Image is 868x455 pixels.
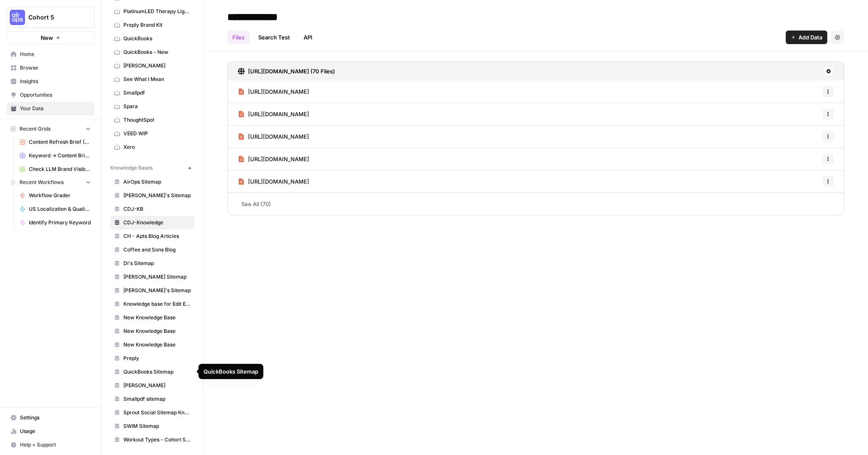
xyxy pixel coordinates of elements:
a: API [299,31,318,44]
span: Xero [123,143,191,151]
a: [PERSON_NAME] Sitemap [110,270,195,284]
span: Opportunities [20,91,91,99]
span: Knowledge Bases [110,164,153,172]
a: Spara [110,100,195,113]
span: [URL][DOMAIN_NAME] [248,177,309,186]
a: QuickBooks Sitemap [110,365,195,379]
a: Workflow Grader [16,189,95,202]
a: New Knowledge Base [110,324,195,338]
a: Di's Sitemap [110,257,195,270]
a: [URL][DOMAIN_NAME] (70 Files) [238,62,335,81]
a: CH - Apts Blog Articles [110,229,195,243]
span: Your Data [20,105,91,112]
a: Search Test [253,31,295,44]
span: QuickBooks Sitemap [123,368,191,376]
span: Workout Types - Cohort Session 5 ([DATE]) [123,436,191,444]
a: Xero [110,140,195,154]
span: Preply Brand Kit [123,21,191,29]
span: Check LLM Brand Visibility for PAA Questions Grid [29,165,91,173]
a: New Knowledge Base [110,311,195,324]
span: [URL][DOMAIN_NAME] [248,155,309,163]
a: Browse [7,61,95,75]
span: [PERSON_NAME] Sitemap [123,273,191,281]
span: Smallpdf [123,89,191,97]
a: [URL][DOMAIN_NAME] [238,126,309,148]
a: AirOps Sitemap [110,175,195,189]
a: See All (70) [227,193,844,215]
a: [PERSON_NAME] [110,59,195,73]
span: Coffee and Sons Blog [123,246,191,254]
a: Smallpdf sitemap [110,392,195,406]
img: Cohort 5 Logo [10,10,25,25]
a: Settings [7,411,95,424]
span: New Knowledge Base [123,314,191,321]
span: Insights [20,78,91,85]
span: Smallpdf sitemap [123,395,191,403]
span: QuickBooks [123,35,191,42]
span: Sprout Social Sitemap Knowledge Base [123,409,191,416]
a: Preply Brand Kit [110,18,195,32]
span: US Localization & Quality Check [29,205,91,213]
a: [PERSON_NAME] [110,379,195,392]
span: PlatinumLED Therapy Lights [123,8,191,15]
a: [URL][DOMAIN_NAME] [238,103,309,125]
a: Keyword -> Content Brief -> Article - CDJ [16,149,95,162]
a: SWIM Sitemap [110,419,195,433]
span: Recent Workflows [20,179,64,186]
a: PlatinumLED Therapy Lights [110,5,195,18]
a: Preply [110,352,195,365]
a: US Localization & Quality Check [16,202,95,216]
button: Recent Workflows [7,176,95,189]
span: Recent Grids [20,125,50,133]
span: See What I Mean [123,75,191,83]
span: [URL][DOMAIN_NAME] [248,132,309,141]
a: Opportunities [7,88,95,102]
a: [URL][DOMAIN_NAME] [238,81,309,103]
span: Cohort 5 [28,13,80,22]
a: Sprout Social Sitemap Knowledge Base [110,406,195,419]
a: ThoughtSpot [110,113,195,127]
span: QuickBooks - New [123,48,191,56]
a: VEED WIP [110,127,195,140]
a: Usage [7,424,95,438]
button: Workspace: Cohort 5 [7,7,95,28]
button: Help + Support [7,438,95,452]
span: Preply [123,355,191,362]
a: Smallpdf [110,86,195,100]
a: Home [7,47,95,61]
a: CDJ-KB [110,202,195,216]
a: [URL][DOMAIN_NAME] [238,148,309,170]
span: Usage [20,427,91,435]
button: New [7,31,95,44]
a: Knowledge base for Edit Ever After ([PERSON_NAME]) [110,297,195,311]
span: Browse [20,64,91,72]
a: Content Refresh Brief (AirOps Builders) [16,135,95,149]
span: Help + Support [20,441,91,449]
span: New [41,33,53,42]
a: Identify Primary Keyword [16,216,95,229]
span: New Knowledge Base [123,327,191,335]
span: AirOps Sitemap [123,178,191,186]
h3: [URL][DOMAIN_NAME] (70 Files) [248,67,335,75]
span: [PERSON_NAME] [123,62,191,70]
a: Check LLM Brand Visibility for PAA Questions Grid [16,162,95,176]
span: Add Data [798,33,822,42]
button: Add Data [786,31,827,44]
span: Knowledge base for Edit Ever After ([PERSON_NAME]) [123,300,191,308]
span: Workflow Grader [29,192,91,199]
a: [URL][DOMAIN_NAME] [238,170,309,193]
a: Insights [7,75,95,88]
span: SWIM Sitemap [123,422,191,430]
span: [PERSON_NAME] [123,382,191,389]
span: [PERSON_NAME]'s Sitemap [123,287,191,294]
a: Workout Types - Cohort Session 5 ([DATE]) [110,433,195,447]
span: Home [20,50,91,58]
span: [PERSON_NAME]'s Sitemap [123,192,191,199]
span: Content Refresh Brief (AirOps Builders) [29,138,91,146]
span: CDJ-Knowledge [123,219,191,226]
button: Recent Grids [7,123,95,135]
a: See What I Mean [110,73,195,86]
a: QuickBooks [110,32,195,45]
a: Coffee and Sons Blog [110,243,195,257]
a: Files [227,31,250,44]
